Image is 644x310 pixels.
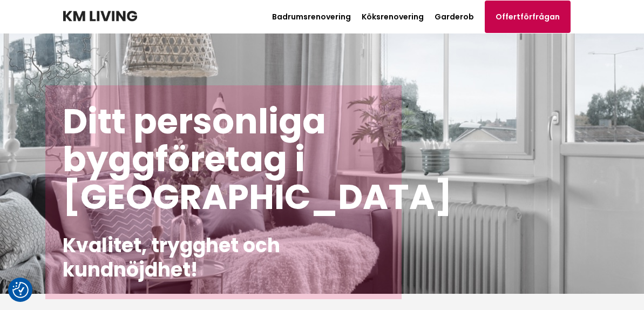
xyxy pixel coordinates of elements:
[362,11,424,22] a: Köksrenovering
[485,1,571,33] a: Offertförfrågan
[63,233,385,282] h2: Kvalitet, trygghet och kundnöjdhet!
[435,11,474,22] a: Garderob
[272,11,351,22] a: Badrumsrenovering
[63,11,137,22] img: KM Living
[63,103,385,216] h1: Ditt personliga byggföretag i [GEOGRAPHIC_DATA]
[12,282,29,298] button: Samtyckesinställningar
[12,282,29,298] img: Revisit consent button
